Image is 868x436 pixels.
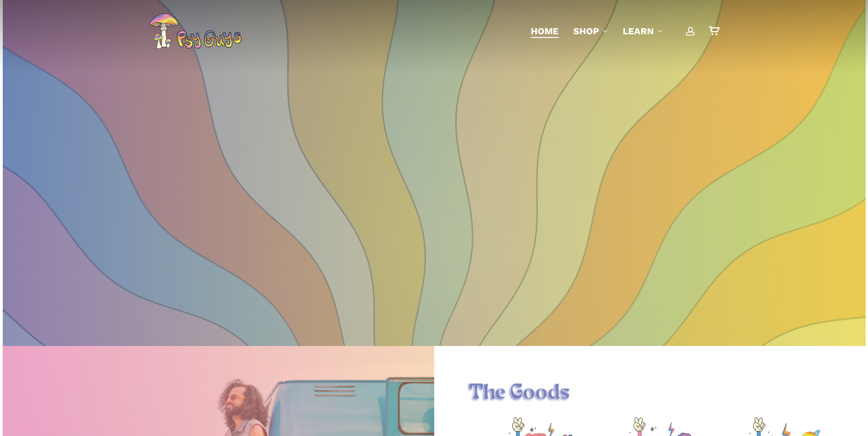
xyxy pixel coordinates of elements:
a: Home [531,25,559,37]
span: Home [531,26,559,37]
a: Shop [573,25,608,37]
span: Learn [623,26,654,37]
h1: The Goods [469,381,830,406]
img: PsyGuys [149,13,242,49]
span: Shop [573,26,599,37]
a: Learn [623,25,663,37]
